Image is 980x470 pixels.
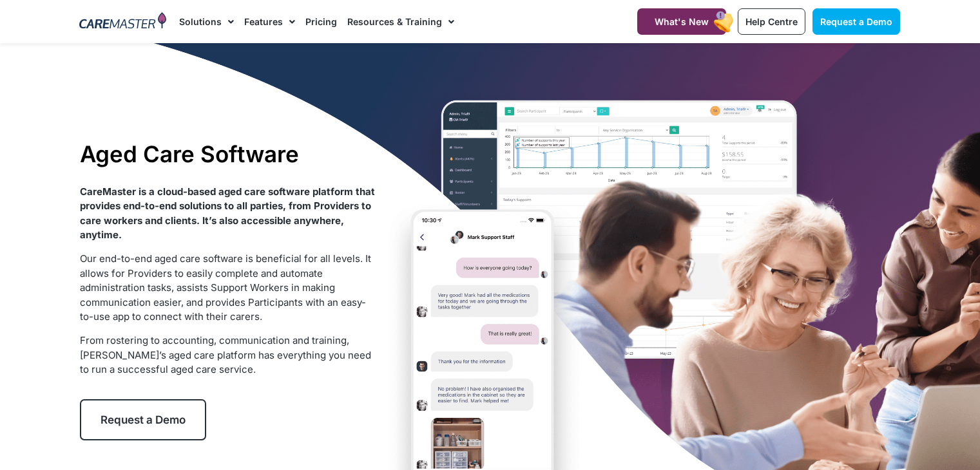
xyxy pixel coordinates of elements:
[80,185,375,241] strong: CareMaster is a cloud-based aged care software platform that provides end-to-end solutions to all...
[637,8,726,35] a: What's New
[80,334,371,375] span: From rostering to accounting, communication and training, [PERSON_NAME]’s aged care platform has ...
[655,16,709,27] span: What's New
[80,140,376,167] h1: Aged Care Software
[820,16,892,27] span: Request a Demo
[738,8,805,35] a: Help Centre
[812,8,900,35] a: Request a Demo
[80,252,371,323] span: Our end-to-end aged care software is beneficial for all levels. It allows for Providers to easily...
[79,12,166,32] img: CareMaster Logo
[101,413,186,426] span: Request a Demo
[745,16,798,27] span: Help Centre
[80,399,206,440] a: Request a Demo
